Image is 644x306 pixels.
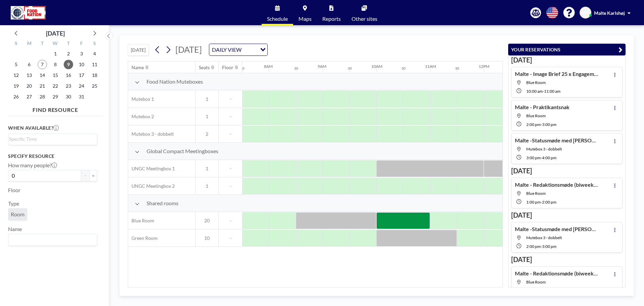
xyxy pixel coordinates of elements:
span: 4:00 PM [542,155,556,160]
h4: Malte -Statusmøde med [PERSON_NAME] [515,137,599,144]
div: Floor [222,64,233,71]
h4: FIND RESOURCE [8,104,103,113]
button: [DATE] [128,44,149,56]
span: Sunday, October 26, 2025 [11,92,21,101]
span: Friday, October 17, 2025 [77,71,86,80]
span: - [541,244,542,249]
h3: [DATE] [511,255,623,264]
span: Food Nation Muteboxes [147,78,203,85]
h3: [DATE] [511,56,623,64]
div: [DATE] [46,29,65,38]
div: Search for option [8,134,97,144]
span: Monday, October 6, 2025 [24,60,34,69]
div: 9AM [318,64,326,69]
span: Friday, October 31, 2025 [77,92,86,101]
span: [DATE] [175,44,202,54]
span: Friday, October 3, 2025 [77,49,86,58]
button: - [81,170,89,181]
span: UNGC Meetingbox 1 [128,166,175,172]
span: 1 [196,166,218,172]
span: 3:00 PM [542,244,556,249]
span: MK [582,10,589,16]
div: T [62,40,75,48]
span: Wednesday, October 8, 2025 [51,60,60,69]
span: Schedule [267,16,288,21]
span: 20 [196,218,218,224]
div: Search for option [8,234,97,246]
span: Room [11,211,24,217]
span: - [219,114,242,120]
span: Wednesday, October 22, 2025 [51,81,60,91]
input: Search for option [9,235,93,244]
span: 10:00 AM [526,89,543,94]
span: UNGC Meetingbox 2 [128,183,175,189]
span: Reports [322,16,341,21]
span: - [219,96,242,102]
span: Mutebox 1 [128,96,154,102]
div: 30 [401,66,406,71]
div: 10AM [371,64,382,69]
span: 1 [196,96,218,102]
div: T [36,40,49,48]
span: Wednesday, October 15, 2025 [51,71,60,80]
input: Search for option [244,45,256,54]
span: Saturday, October 11, 2025 [90,60,99,69]
div: 30 [455,66,459,71]
span: Mutebox 3 - dobbelt [526,235,562,240]
h4: Malte - Praktikantsnak [515,104,570,111]
h4: Malte - Redaktionsmøde (biweekly) [515,270,599,277]
span: 2:00 PM [526,122,541,127]
span: 2 [196,131,218,137]
span: Monday, October 13, 2025 [24,71,34,80]
span: - [541,200,542,205]
span: Blue Room [526,113,546,118]
span: - [541,122,542,127]
span: Tuesday, October 21, 2025 [38,81,47,91]
input: Search for option [9,135,93,143]
span: - [219,131,242,137]
span: 1 [196,183,218,189]
span: Malte Karlshøj [594,10,625,16]
div: Name [131,64,144,71]
label: Name [8,226,22,232]
span: - [219,166,242,172]
span: 3:00 PM [542,122,556,127]
span: Mutebox 3 - dobbelt [526,146,562,151]
span: Mutebox 2 [128,114,154,120]
span: Monday, October 27, 2025 [24,92,34,101]
span: 11:00 AM [544,89,560,94]
span: 10 [196,235,218,241]
span: 2:00 PM [526,244,541,249]
span: Blue Room [526,279,546,285]
span: Saturday, October 4, 2025 [90,49,99,58]
div: Search for option [209,44,267,55]
div: 30 [294,66,298,71]
div: 30 [240,66,245,71]
h4: Malte - Redaktionsmøde (biweekly) [515,181,599,188]
span: - [219,183,242,189]
span: Thursday, October 2, 2025 [64,49,73,58]
div: 12PM [479,64,489,69]
h3: Specify resource [8,153,97,159]
div: 8AM [264,64,273,69]
span: Friday, October 10, 2025 [77,60,86,69]
span: - [543,89,544,94]
span: Thursday, October 16, 2025 [64,71,73,80]
h3: [DATE] [511,211,623,219]
div: W [49,40,62,48]
button: + [89,170,97,181]
label: Type [8,200,19,207]
span: DAILY VIEW [211,45,243,54]
label: Floor [8,187,20,193]
span: Wednesday, October 1, 2025 [51,49,60,58]
div: 30 [348,66,352,71]
div: M [23,40,36,48]
h3: [DATE] [511,167,623,175]
label: How many people? [8,162,57,169]
div: Seats [199,64,210,71]
span: Tuesday, October 7, 2025 [38,60,47,69]
span: 1:00 PM [526,200,541,205]
span: Saturday, October 18, 2025 [90,71,99,80]
span: Friday, October 24, 2025 [77,81,86,91]
span: - [219,235,242,241]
